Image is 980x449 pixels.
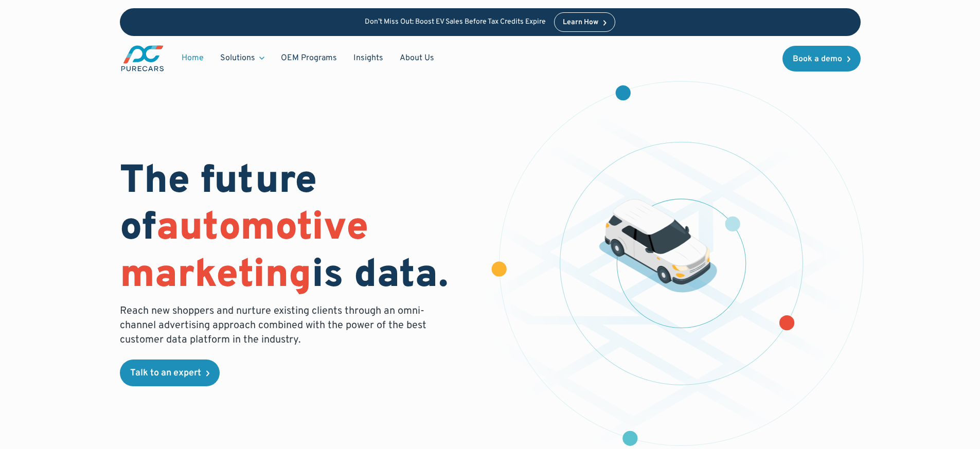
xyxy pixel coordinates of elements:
[212,48,273,68] div: Solutions
[391,48,442,68] a: About Us
[599,199,717,293] img: illustration of a vehicle
[345,48,391,68] a: Insights
[173,48,212,68] a: Home
[120,44,165,73] a: main
[563,19,598,26] div: Learn How
[365,18,546,27] p: Don’t Miss Out: Boost EV Sales Before Tax Credits Expire
[120,44,165,73] img: purecars logo
[554,12,615,32] a: Learn How
[120,159,478,300] h1: The future of is data.
[220,52,255,64] div: Solutions
[120,360,220,386] a: Talk to an expert
[120,204,368,300] span: automotive marketing
[130,369,201,378] div: Talk to an expert
[782,46,861,71] a: Book a demo
[793,55,842,63] div: Book a demo
[273,48,345,68] a: OEM Programs
[120,304,433,347] p: Reach new shoppers and nurture existing clients through an omni-channel advertising approach comb...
